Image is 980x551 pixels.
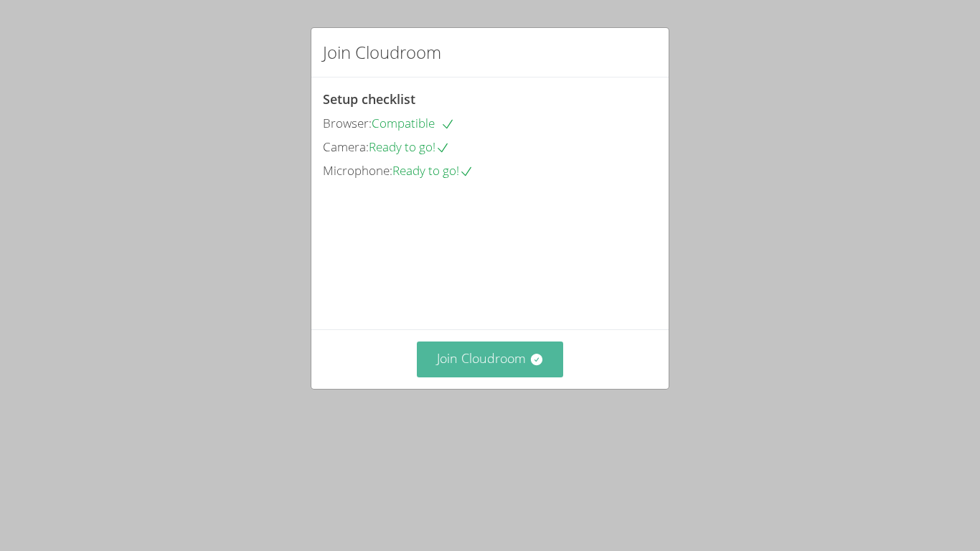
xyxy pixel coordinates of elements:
span: Browser: [323,115,372,131]
button: Join Cloudroom [417,342,564,377]
span: Setup checklist [323,90,415,108]
h2: Join Cloudroom [323,39,441,65]
span: Ready to go! [369,138,450,155]
span: Compatible [372,115,455,131]
span: Ready to go! [392,162,473,179]
span: Microphone: [323,162,392,179]
span: Camera: [323,138,369,155]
